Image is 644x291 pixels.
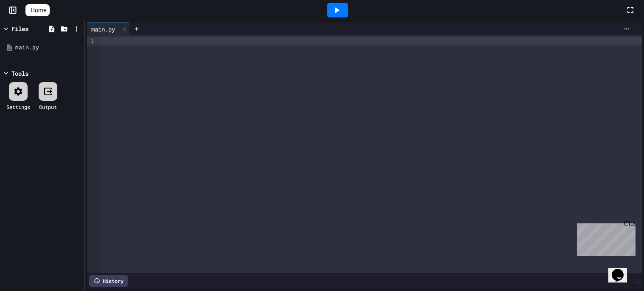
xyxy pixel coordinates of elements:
[574,220,636,256] iframe: chat widget
[15,43,82,52] div: main.py
[6,103,30,111] div: Settings
[89,275,128,287] div: History
[608,257,636,282] iframe: chat widget
[11,69,28,78] div: Tools
[87,25,119,34] div: main.py
[11,24,28,33] div: Files
[31,6,46,14] span: Home
[87,37,96,46] div: 1
[87,23,130,35] div: main.py
[25,4,50,16] a: Home
[39,103,57,111] div: Output
[3,3,59,54] div: Chat with us now!Close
